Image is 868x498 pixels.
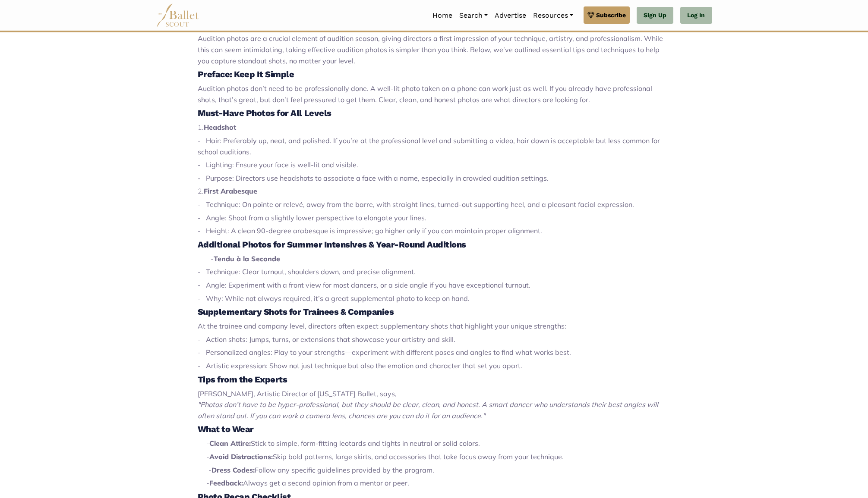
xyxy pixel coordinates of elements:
[596,10,626,20] span: Subscribe
[198,160,358,169] span: - Lighting: Ensure your face is well-lit and visible.
[198,254,671,265] p: -
[251,439,480,448] span: Stick to simple, form-fitting leotards and tights in neutral or solid colors.
[198,267,416,276] span: - Technique: Clear turnout, shoulders down, and precise alignment.
[198,361,522,370] span: - Artistic expression: Show not just technique but also the emotion and character that set you ap...
[204,187,257,195] strong: First Arabesque
[198,122,671,133] p: 1.
[204,123,236,132] strong: Headshot
[243,479,409,487] span: Always get a second opinion from a mentor or peer.
[587,10,594,20] img: gem.svg
[198,335,455,344] span: - Action shots: Jumps, turns, or extensions that showcase your artistry and skill.
[273,452,564,461] span: Skip bold patterns, large skirts, and accessories that take focus away from your technique.
[680,7,712,24] a: Log In
[198,307,394,317] strong: Supplementary Shots for Trainees & Companies
[637,7,673,24] a: Sign Up
[198,465,671,476] p: -
[198,294,470,303] span: - Why: While not always required, it’s a great supplemental photo to keep on hand.
[198,424,254,434] strong: What to Wear
[214,254,280,263] strong: Tendu à la Seconde
[198,69,294,79] strong: Preface: Keep It Simple
[530,6,577,25] a: Resources
[198,322,566,330] span: At the trainee and company level, directors often expect supplementary shots that highlight your ...
[255,466,434,474] span: Follow any specific guidelines provided by the program.
[491,6,530,25] a: Advertise
[209,439,251,448] strong: Clean Attire:
[198,389,397,398] span: [PERSON_NAME], Artistic Director of [US_STATE] Ballet, says,
[198,174,549,182] span: - Purpose: Directors use headshots to associate a face with a name, especially in crowded auditio...
[198,400,658,420] span: "Photos don’t have to be hyper-professional, but they should be clear, clean, and honest. A smart...
[198,438,671,449] p: -
[456,6,491,25] a: Search
[198,136,660,156] span: - Hair: Preferably up, neat, and polished. If you’re at the professional level and submitting a v...
[429,6,456,25] a: Home
[211,466,255,474] strong: Dress Codes:
[198,226,542,235] span: - Height: A clean 90-degree arabesque is impressive; go higher only if you can maintain proper al...
[209,452,273,461] strong: Avoid Distractions:
[198,186,671,197] p: 2.
[198,451,671,463] p: -
[198,239,466,250] strong: Additional Photos for Summer Intensives & Year-Round Auditions
[198,478,671,489] p: -
[209,479,243,487] strong: Feedback:
[198,348,571,357] span: - Personalized angles: Play to your strengths—experiment with different poses and angles to find ...
[198,84,652,104] span: Audition photos don’t need to be professionally done. A well-lit photo taken on a phone can work ...
[198,281,530,289] span: - Angle: Experiment with a front view for most dancers, or a side angle if you have exceptional t...
[198,200,634,209] span: - Technique: On pointe or relevé, away from the barre, with straight lines, turned-out supporting...
[198,34,663,65] span: Audition photos are a crucial element of audition season, giving directors a first impression of ...
[198,108,331,118] strong: Must-Have Photos for All Levels
[198,374,287,385] strong: Tips from the Experts
[584,6,630,24] a: Subscribe
[198,213,426,222] span: - Angle: Shoot from a slightly lower perspective to elongate your lines.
